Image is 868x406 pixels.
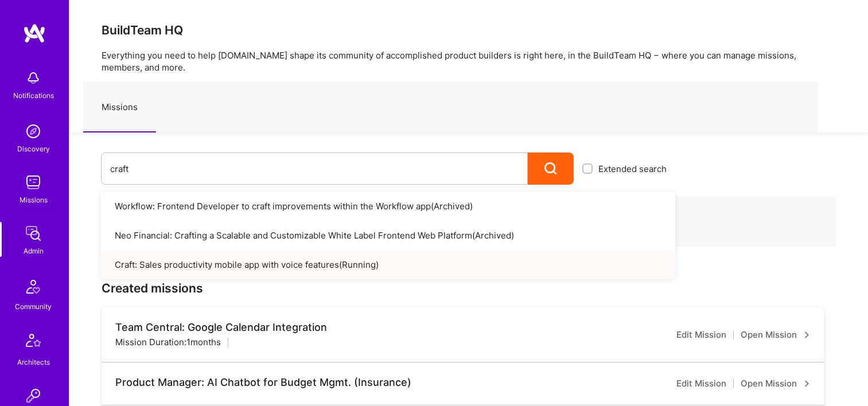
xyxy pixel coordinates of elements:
a: Open Mission [741,377,811,391]
img: discovery [22,120,45,143]
div: Team Central: Google Calendar Integration [115,321,327,334]
img: bell [22,67,45,89]
a: Edit Mission [676,328,726,342]
div: Missions [20,194,48,206]
i: icon ArrowRight [804,380,811,387]
div: Mission Duration: 1 months [115,336,221,348]
img: teamwork [22,171,45,194]
h3: Created missions [102,281,836,295]
img: logo [23,23,46,44]
a: Edit Mission [676,377,726,391]
i: icon Search [544,162,558,175]
div: Admin [24,245,44,257]
div: Discovery [17,143,50,155]
div: Architects [17,356,50,368]
img: Community [20,273,47,300]
a: Craft: Sales productivity mobile app with voice features(Running) [101,250,675,279]
p: Everything you need to help [DOMAIN_NAME] shape its community of accomplished product builders is... [102,49,836,73]
img: admin teamwork [22,222,45,245]
a: Workflow: Frontend Developer to craft improvements within the Workflow app(Archived) [101,192,675,221]
div: Product Manager: AI Chatbot for Budget Mgmt. (Insurance) [115,376,411,389]
a: Open Mission [741,328,811,342]
a: Neo Financial: Crafting a Scalable and Customizable White Label Frontend Web Platform(Archived) [101,221,675,250]
i: icon ArrowRight [804,331,811,338]
div: Community [15,300,52,313]
div: Notifications [13,89,54,101]
a: Missions [83,83,156,132]
h3: BuildTeam HQ [102,23,836,37]
img: Architects [20,329,47,356]
span: Extended search [598,163,667,175]
input: What type of mission are you looking for? [110,154,519,184]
